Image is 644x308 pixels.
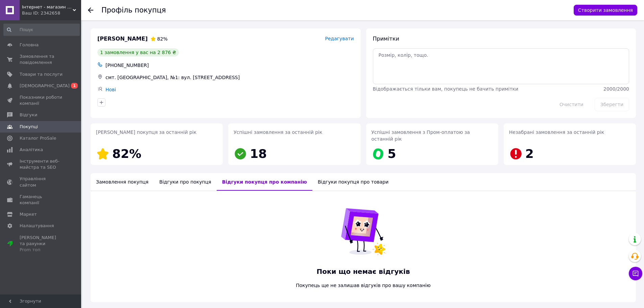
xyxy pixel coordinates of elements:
span: Інструменти веб-майстра та SEO [20,158,63,170]
span: Товари та послуги [20,71,63,77]
div: Відгуки покупця про товари [312,173,394,191]
span: 1 [71,83,78,89]
span: Аналітика [20,147,43,153]
span: Гаманець компанії [20,194,63,206]
span: Маркет [20,211,37,217]
span: [PERSON_NAME] покупця за останній рік [96,129,196,135]
span: Покупці [20,124,38,130]
span: 18 [250,147,267,161]
span: Покупець ще не залишав відгуків про вашу компанію [286,282,441,289]
span: 2000 / 2000 [603,86,629,92]
span: 82% [157,36,168,42]
span: Управління сайтом [20,176,63,188]
span: Каталог ProSale [20,135,56,141]
div: Prom топ [20,247,63,253]
img: Поки що немає відгуків [336,205,390,259]
button: Чат з покупцем [629,267,642,280]
span: Відображається тільки вам, покупець не бачить примітки [373,86,519,92]
div: Замовлення покупця [91,173,154,191]
span: Успішні замовлення з Пром-оплатою за останній рік [372,129,470,142]
span: Налаштування [20,223,54,229]
div: [PHONE_NUMBER] [104,61,355,70]
span: Примітки [373,35,399,42]
div: Повернутися назад [88,7,93,14]
div: Відгуки про покупця [154,173,216,191]
span: 2 [525,147,534,161]
div: Відгуки покупця про компанію [217,173,312,191]
span: 5 [388,147,396,161]
span: Головна [20,42,39,48]
span: Інтернет - магазин "Super-Price" [22,4,73,10]
span: [DEMOGRAPHIC_DATA] [20,83,70,89]
span: Показники роботи компанії [20,94,63,106]
span: Відгуки [20,112,37,118]
span: Замовлення та повідомлення [20,53,63,66]
span: [PERSON_NAME] та рахунки [20,235,63,253]
div: смт. [GEOGRAPHIC_DATA], №1: вул. [STREET_ADDRESS] [104,73,355,82]
span: 82% [112,147,141,161]
button: Створити замовлення [574,5,637,16]
div: 1 замовлення у вас на 2 876 ₴ [97,48,179,56]
div: Ваш ID: 2342658 [22,10,81,16]
a: Нові [105,87,116,92]
h1: Профіль покупця [101,6,166,14]
span: Незабрані замовлення за останній рік [509,129,604,135]
span: Редагувати [325,36,354,41]
span: [PERSON_NAME] [97,35,148,43]
span: Поки що немає відгуків [286,267,441,277]
input: Пошук [3,24,80,36]
span: Успішні замовлення за останній рік [234,129,322,135]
